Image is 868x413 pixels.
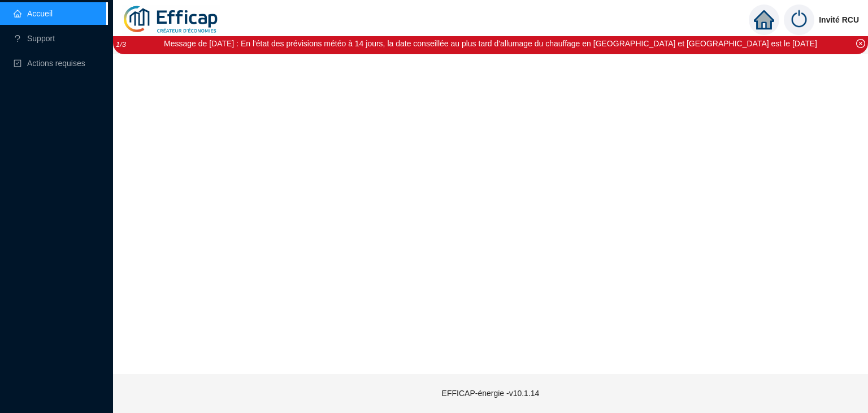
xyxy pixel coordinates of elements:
i: 1 / 3 [116,40,126,49]
div: Message de [DATE] : En l'état des prévisions météo à 14 jours, la date conseillée au plus tard d'... [164,38,817,50]
a: homeAccueil [14,9,53,18]
span: home [754,10,774,30]
span: Actions requises [27,59,85,68]
span: check-square [14,59,21,67]
span: EFFICAP-énergie - v10.1.14 [442,389,540,398]
a: questionSupport [14,34,55,43]
span: Invité RCU [819,2,859,38]
img: power [784,5,814,35]
span: close-circle [856,39,865,48]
